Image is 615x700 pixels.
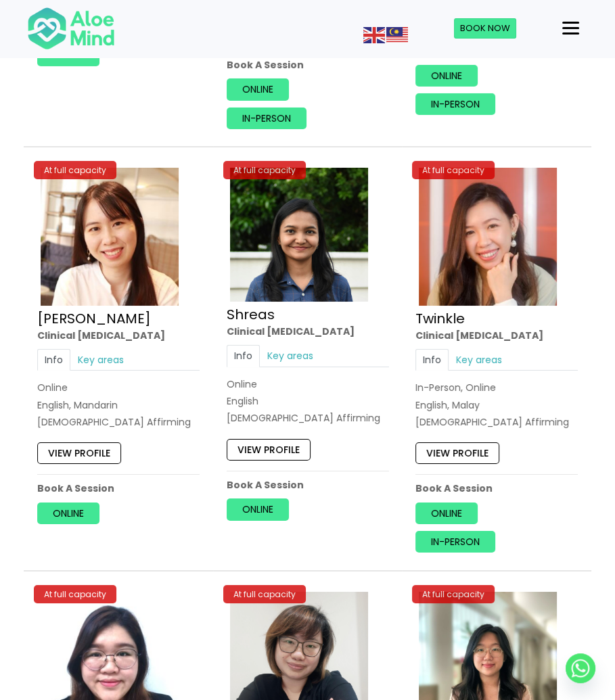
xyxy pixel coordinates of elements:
a: Info [227,346,260,367]
img: Kher-Yin-Profile-300×300 [41,168,179,306]
a: Online [227,79,289,101]
a: [PERSON_NAME] [37,309,151,328]
img: twinkle_cropped-300×300 [419,168,557,306]
div: At full capacity [223,161,306,179]
p: Book A Session [37,482,200,496]
p: Book A Session [227,478,389,492]
span: Book Now [460,22,510,34]
div: Clinical [MEDICAL_DATA] [37,329,200,342]
a: In-person [227,108,306,129]
p: English [227,394,389,408]
a: View profile [415,443,499,465]
a: Key areas [449,349,509,371]
a: Twinkle [415,309,465,328]
img: ms [386,27,408,43]
a: Info [415,349,449,371]
img: en [363,27,385,43]
div: Clinical [MEDICAL_DATA] [415,329,578,342]
a: Online [415,503,478,524]
div: At full capacity [412,161,495,179]
a: Book Now [454,18,516,39]
a: View profile [227,439,311,461]
button: Menu [557,17,585,40]
a: In-person [415,532,495,553]
div: At full capacity [223,585,306,603]
a: Key areas [260,346,321,367]
div: [DEMOGRAPHIC_DATA] Affirming [37,415,200,429]
div: Online [227,377,389,391]
div: At full capacity [34,161,116,179]
div: In-Person, Online [415,381,578,395]
a: Info [37,349,70,371]
a: Whatsapp [566,653,595,683]
div: Online [37,381,200,395]
div: [DEMOGRAPHIC_DATA] Affirming [415,415,578,429]
a: Online [415,65,478,87]
div: Clinical [MEDICAL_DATA] [227,325,389,339]
div: [DEMOGRAPHIC_DATA] Affirming [227,412,389,425]
p: Book A Session [227,59,389,72]
div: At full capacity [34,585,116,603]
img: Shreas clinical psychologist [230,168,368,302]
a: Shreas [227,306,275,325]
a: Malay [386,28,409,41]
p: Book A Session [415,482,578,496]
img: Aloe mind Logo [27,6,115,51]
p: English, Mandarin [37,398,200,412]
a: Key areas [70,349,131,371]
a: View profile [37,443,121,465]
a: In-person [415,94,495,116]
a: Online [37,503,99,524]
p: English, Malay [415,398,578,412]
a: Online [227,499,289,521]
a: English [363,28,386,41]
div: At full capacity [412,585,495,603]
